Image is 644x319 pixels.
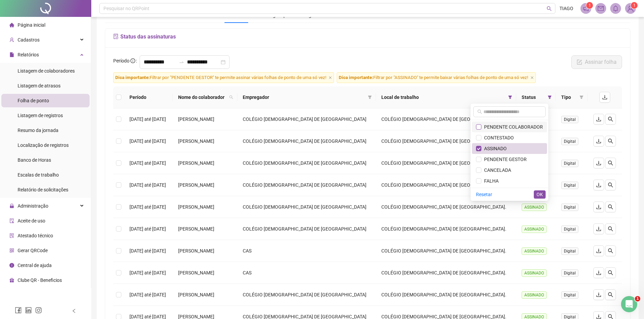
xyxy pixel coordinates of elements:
[559,5,573,12] span: TIAGO
[173,174,237,196] td: [PERSON_NAME]
[596,270,601,275] span: download
[25,307,32,314] span: linkedin
[124,262,173,284] td: [DATE] até [DATE]
[596,138,601,144] span: download
[561,225,578,233] span: Digital
[237,218,376,240] td: COLÉGIO [DEMOGRAPHIC_DATA] DE [GEOGRAPHIC_DATA]
[113,34,119,39] span: file-sync
[561,138,578,145] span: Digital
[376,240,516,262] td: COLÉGIO [DEMOGRAPHIC_DATA] DE [GEOGRAPHIC_DATA].
[522,269,547,277] span: ASSINADO
[9,204,14,208] span: lock
[583,5,589,11] span: notification
[561,182,578,189] span: Digital
[376,196,516,218] td: COLÉGIO [DEMOGRAPHIC_DATA] DE [GEOGRAPHIC_DATA].
[237,262,376,284] td: CAS
[173,218,237,240] td: [PERSON_NAME]
[508,95,512,99] span: filter
[18,172,59,178] span: Escalas de trabalho
[237,174,376,196] td: COLÉGIO [DEMOGRAPHIC_DATA] DE [GEOGRAPHIC_DATA]
[561,116,578,123] span: Digital
[477,109,482,114] span: search
[237,240,376,262] td: CAS
[608,160,613,166] span: search
[179,59,184,65] span: to
[522,204,547,211] span: ASSINADO
[113,72,334,83] span: Filtrar por "PENDENTE GESTOR" te permite assinar várias folhas de ponto de uma só vez!
[173,262,237,284] td: [PERSON_NAME]
[124,152,173,174] td: [DATE] até [DATE]
[18,218,45,223] span: Aceite de uso
[9,218,14,223] span: audit
[18,113,63,118] span: Listagem de registros
[579,95,583,99] span: filter
[547,6,552,11] span: search
[237,108,376,130] td: COLÉGIO [DEMOGRAPHIC_DATA] DE [GEOGRAPHIC_DATA]
[339,75,373,80] span: Dica importante:
[571,55,622,69] button: Assinar folha
[534,190,546,198] button: OK
[9,23,14,27] span: home
[376,152,516,174] td: COLÉGIO [DEMOGRAPHIC_DATA] DE [GEOGRAPHIC_DATA].
[596,226,601,232] span: download
[586,2,593,9] sup: 1
[522,291,547,299] span: ASSINADO
[522,94,545,101] span: Status
[124,196,173,218] td: [DATE] até [DATE]
[18,22,45,28] span: Página inicial
[368,95,372,99] span: filter
[561,247,578,255] span: Digital
[561,291,578,299] span: Digital
[115,75,150,80] span: Dica importante:
[72,309,76,313] span: left
[376,108,516,130] td: COLÉGIO [DEMOGRAPHIC_DATA] DE [GEOGRAPHIC_DATA].
[18,203,48,209] span: Administração
[366,92,373,102] span: filter
[113,33,622,41] h5: Status das assinaturas
[376,284,516,306] td: COLÉGIO [DEMOGRAPHIC_DATA] DE [GEOGRAPHIC_DATA].
[522,247,547,255] span: ASSINADO
[124,240,173,262] td: [DATE] até [DATE]
[18,37,40,43] span: Cadastros
[596,292,601,297] span: download
[608,270,613,275] span: search
[225,13,251,18] span: Assinaturas
[124,284,173,306] td: [DATE] até [DATE]
[481,167,511,173] span: CANCELADA
[621,296,637,312] iframe: Intercom live chat
[9,248,14,253] span: qrcode
[608,226,613,232] span: search
[596,248,601,254] span: download
[124,174,173,196] td: [DATE] até [DATE]
[18,157,51,163] span: Banco de Horas
[124,218,173,240] td: [DATE] até [DATE]
[596,116,601,122] span: download
[113,58,129,63] span: Período
[561,269,578,277] span: Digital
[18,263,52,268] span: Central de ajuda
[18,142,69,148] span: Localização de registros
[237,196,376,218] td: COLÉGIO [DEMOGRAPHIC_DATA] DE [GEOGRAPHIC_DATA]
[18,68,75,74] span: Listagem de colaboradores
[9,37,14,42] span: user-add
[522,225,547,233] span: ASSINADO
[18,128,58,133] span: Resumo da jornada
[173,152,237,174] td: [PERSON_NAME]
[124,86,173,108] th: Período
[9,278,14,283] span: gift
[303,13,339,18] span: Regras alteradas
[381,94,505,101] span: Local de trabalho
[9,263,14,268] span: info-circle
[228,92,235,102] span: search
[173,284,237,306] td: [PERSON_NAME]
[130,58,135,63] span: info-circle
[18,187,68,192] span: Relatório de solicitações
[608,248,613,254] span: search
[561,94,577,101] span: Tipo
[596,204,601,210] span: download
[376,262,516,284] td: COLÉGIO [DEMOGRAPHIC_DATA] DE [GEOGRAPHIC_DATA].
[635,296,640,301] span: 1
[578,92,585,102] span: filter
[237,284,376,306] td: COLÉGIO [DEMOGRAPHIC_DATA] DE [GEOGRAPHIC_DATA]
[613,5,619,11] span: bell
